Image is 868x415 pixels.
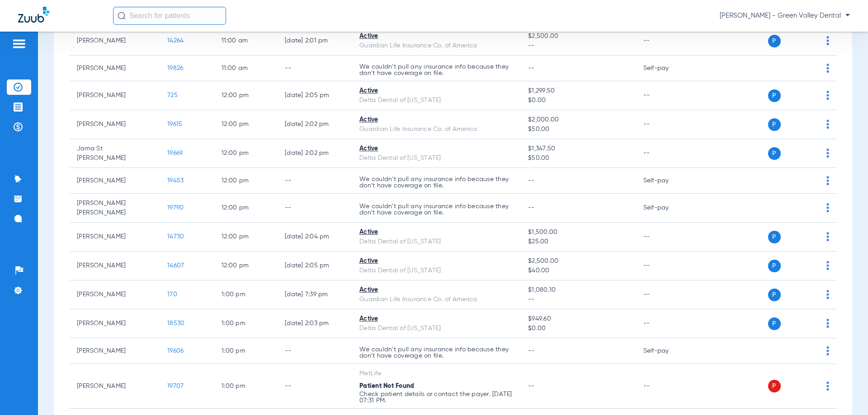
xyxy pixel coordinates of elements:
td: 1:00 PM [214,309,278,338]
td: -- [636,27,697,56]
span: -- [528,65,535,71]
td: -- [278,338,352,364]
td: [PERSON_NAME] [70,309,160,338]
td: [DATE] 2:05 PM [278,81,352,110]
td: 12:00 PM [214,110,278,139]
span: P [768,147,781,160]
img: group-dot-blue.svg [826,261,829,270]
span: $0.00 [528,324,628,333]
td: Self-pay [636,56,697,81]
img: group-dot-blue.svg [826,149,829,158]
div: Active [359,228,514,237]
td: [PERSON_NAME] [70,252,160,280]
span: P [768,289,781,301]
div: MetLife [359,369,514,378]
td: -- [636,81,697,110]
p: Check patient details or contact the payer. [DATE] 07:31 PM. [359,391,514,404]
td: [DATE] 2:04 PM [278,223,352,252]
span: $1,347.50 [528,144,628,154]
span: $1,500.00 [528,228,628,237]
span: $50.00 [528,125,628,134]
td: -- [636,139,697,168]
span: $50.00 [528,154,628,163]
input: Search for patients [113,7,226,25]
div: Active [359,256,514,266]
img: Zuub Logo [18,7,49,23]
td: -- [278,364,352,409]
div: Active [359,285,514,295]
img: group-dot-blue.svg [826,346,829,355]
p: We couldn’t pull any insurance info because they don’t have coverage on file. [359,176,514,189]
td: [DATE] 2:02 PM [278,110,352,139]
span: P [768,317,781,330]
span: -- [528,177,535,184]
span: $25.00 [528,237,628,247]
span: -- [528,205,535,211]
span: P [768,231,781,243]
td: [PERSON_NAME] [70,110,160,139]
td: 12:00 PM [214,194,278,223]
div: Active [359,86,514,96]
td: 12:00 PM [214,168,278,194]
img: group-dot-blue.svg [826,232,829,241]
td: -- [636,252,697,280]
td: Self-pay [636,338,697,364]
td: 12:00 PM [214,252,278,280]
span: $40.00 [528,266,628,275]
span: P [768,89,781,102]
span: -- [528,41,628,51]
td: [PERSON_NAME] [70,81,160,110]
td: -- [636,110,697,139]
td: -- [278,194,352,223]
span: 725 [167,92,178,98]
span: $2,500.00 [528,256,628,266]
span: P [768,380,781,392]
span: -- [528,295,628,304]
span: 19707 [167,383,184,389]
span: $1,080.10 [528,285,628,295]
td: [DATE] 2:03 PM [278,309,352,338]
td: -- [278,168,352,194]
td: -- [636,309,697,338]
span: 19790 [167,205,184,211]
td: 11:00 AM [214,27,278,56]
img: group-dot-blue.svg [826,120,829,129]
img: Search Icon [118,12,126,20]
span: $2,000.00 [528,115,628,125]
td: [PERSON_NAME] [70,338,160,364]
span: Patient Not Found [359,383,414,389]
div: Active [359,144,514,154]
span: $2,500.00 [528,32,628,41]
span: 19669 [167,150,183,156]
td: [DATE] 2:02 PM [278,139,352,168]
span: 19453 [167,177,184,184]
span: 170 [167,291,177,298]
p: We couldn’t pull any insurance info because they don’t have coverage on file. [359,346,514,359]
p: We couldn’t pull any insurance info because they don’t have coverage on file. [359,64,514,76]
span: $949.60 [528,314,628,324]
td: [PERSON_NAME] [70,27,160,56]
img: group-dot-blue.svg [826,64,829,73]
div: Delta Dental of [US_STATE] [359,266,514,275]
span: -- [528,348,535,354]
td: [PERSON_NAME] [70,364,160,409]
div: Delta Dental of [US_STATE] [359,237,514,247]
td: -- [636,223,697,252]
td: Jama St [PERSON_NAME] [70,139,160,168]
span: $0.00 [528,96,628,105]
div: Delta Dental of [US_STATE] [359,96,514,105]
td: [PERSON_NAME] [70,280,160,309]
img: group-dot-blue.svg [826,176,829,185]
img: hamburger-icon [12,38,26,49]
span: P [768,35,781,47]
iframe: Chat Widget [823,372,868,415]
div: Active [359,32,514,41]
div: Delta Dental of [US_STATE] [359,324,514,333]
td: [DATE] 7:39 PM [278,280,352,309]
span: P [768,118,781,131]
div: Active [359,314,514,324]
td: 1:00 PM [214,280,278,309]
td: 1:00 PM [214,338,278,364]
td: 12:00 PM [214,139,278,168]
